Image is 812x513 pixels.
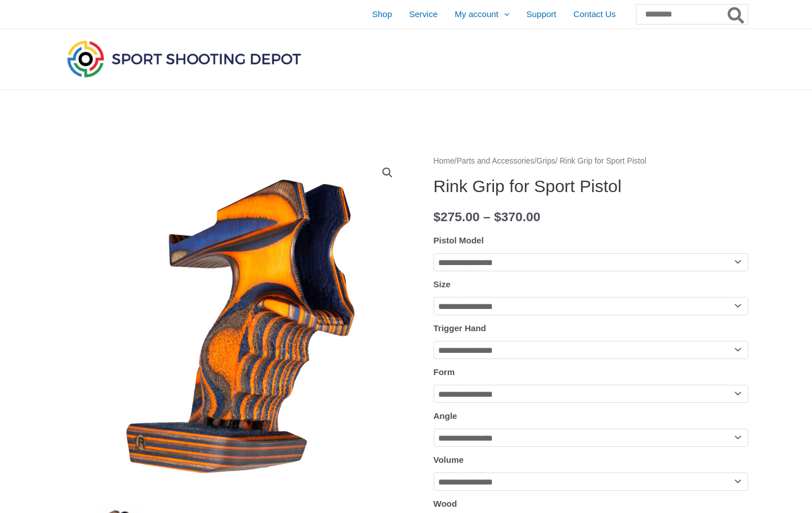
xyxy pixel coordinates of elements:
span: $ [494,210,501,224]
label: Angle [434,411,458,421]
label: Trigger Hand [434,323,487,333]
span: – [483,210,491,224]
a: Home [434,157,455,165]
bdi: 275.00 [434,210,480,224]
label: Volume [434,455,464,465]
span: $ [434,210,441,224]
button: Search [725,5,748,24]
a: View full-screen image gallery [377,162,398,183]
bdi: 370.00 [494,210,540,224]
h1: Rink Grip for Sport Pistol [434,176,748,197]
nav: Breadcrumb [434,154,748,169]
a: Grips [537,157,556,165]
a: Parts and Accessories [456,157,534,165]
label: Pistol Model [434,235,484,245]
label: Wood [434,499,457,508]
img: Sport Shooting Depot [64,38,304,80]
label: Size [434,279,451,289]
label: Form [434,367,455,377]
